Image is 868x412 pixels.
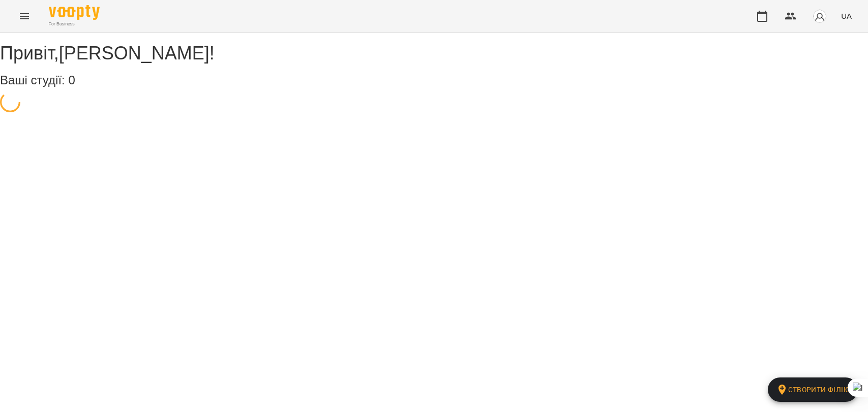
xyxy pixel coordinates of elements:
span: For Business [49,21,100,27]
img: avatar_s.png [813,9,827,23]
span: 0 [68,73,75,87]
img: Voopty Logo [49,5,100,20]
span: UA [841,11,852,21]
button: UA [837,7,856,25]
button: Menu [12,4,37,28]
